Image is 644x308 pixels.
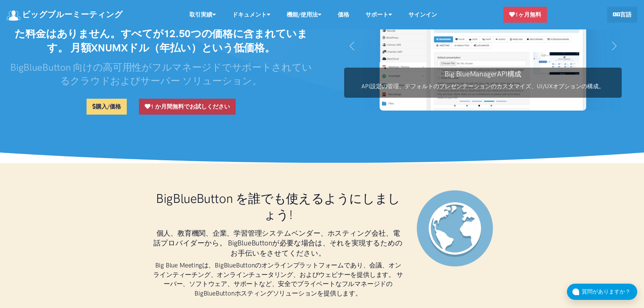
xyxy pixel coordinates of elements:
h4: Big Blue Meetingは、BigBlueButtonのオンラインプラットフォームであり、会議、オンラインティーチング、オンラインチュータリング、およびウェビナーを提供します。 サーバー... [153,261,403,298]
img: ロゴ [7,10,20,21]
a: 1ヶ月無料 [503,7,547,23]
a: 購入/価格 [87,99,127,115]
p: API設定の管理、デフォルトのプレゼンテーションのカスタマイズ、UI/UXオプションの構成。 [344,82,622,91]
strong: 隠れた料金はありません。すべてが12.50つの価格に含まれています。 月額XNUMXドル（年払い）という低価格。 [15,13,314,54]
a: ビッグブルーミーティング [7,7,123,22]
h3: BigBlueButton 向けの高可用性がフルマネージドでサポートされているクラウドおよびサーバー ソリューション。 [7,61,315,88]
a: サインイン [400,7,445,22]
h3: 個人、教育機関、企業、学習管理システムベンダー、ホスティング会社、電話プロバイダーから。 BigBlueButtonが必要な場合は、それを実現するためのお手伝いをさせてください。 [153,228,403,258]
button: 質問がありますか？ [567,284,637,300]
a: 価格 [330,7,357,22]
a: 機能/使用法 [279,7,330,22]
a: ドキュメント [224,7,279,22]
a: 1 か月間無料でお試しください [139,99,236,115]
a: 取引実績 [181,7,224,22]
a: サポート [357,7,400,22]
a: 言語 [607,7,637,23]
h3: Big BlueManagerAPI構成 [344,69,622,79]
div: 質問がありますか？ [582,287,637,296]
h1: BigBlueButton を誰でも使えるようにしましょう! [153,190,403,223]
